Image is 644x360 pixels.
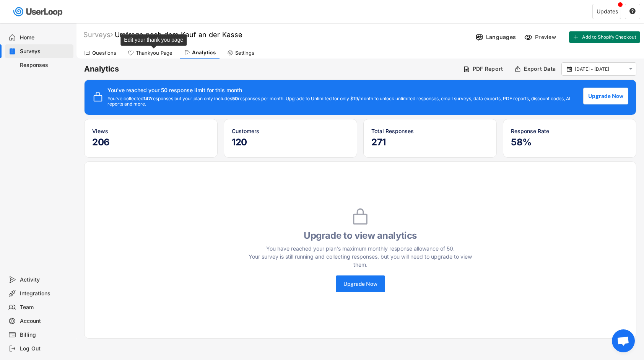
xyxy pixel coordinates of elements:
[232,137,349,148] h5: 120
[612,329,635,352] div: Chat öffnen
[575,65,625,73] input: Select Date Range
[92,50,116,56] div: Questions
[235,50,254,56] div: Settings
[84,64,457,74] h6: Analytics
[336,275,385,292] button: Upgrade Now
[192,49,216,56] div: Analytics
[20,318,70,325] div: Account
[92,127,210,135] div: Views
[629,8,636,15] text: 
[569,31,640,43] button: Add to Shopify Checkout
[92,137,210,148] h5: 206
[115,31,242,39] font: Umfrage nach dem Kauf an der Kasse
[20,276,70,283] div: Activity
[511,137,628,148] h5: 58%
[629,8,636,15] button: 
[20,290,70,297] div: Integrations
[232,127,349,135] div: Customers
[20,48,70,55] div: Surveys
[535,34,558,41] div: Preview
[486,34,516,41] div: Languages
[246,230,475,241] h4: Upgrade to view analytics
[567,65,572,72] text: 
[11,4,65,20] img: userloop-logo-01.svg
[20,331,70,339] div: Billing
[20,34,70,41] div: Home
[597,9,618,14] div: Updates
[232,96,238,101] strong: 50
[473,65,503,72] div: PDF Report
[136,50,172,56] div: Thankyou Page
[20,304,70,311] div: Team
[475,33,483,41] img: Language%20Icon.svg
[107,96,576,107] div: You've collected responses but your plan only includes responses per month. Upgrade to Unlimited ...
[582,35,636,39] span: Add to Shopify Checkout
[629,66,633,72] text: 
[83,30,113,39] div: Surveys
[583,88,628,104] button: Upgrade Now
[371,127,489,135] div: Total Responses
[524,65,556,72] div: Export Data
[246,244,475,269] div: You have reached your plan's maximum monthly response allowance of 50. Your survey is still runni...
[511,127,628,135] div: Response Rate
[20,345,70,352] div: Log Out
[566,66,573,73] button: 
[107,88,242,93] div: You've reached your 50 response limit for this month
[143,96,151,101] strong: 147
[20,62,70,69] div: Responses
[371,137,489,148] h5: 271
[627,66,634,72] button: 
